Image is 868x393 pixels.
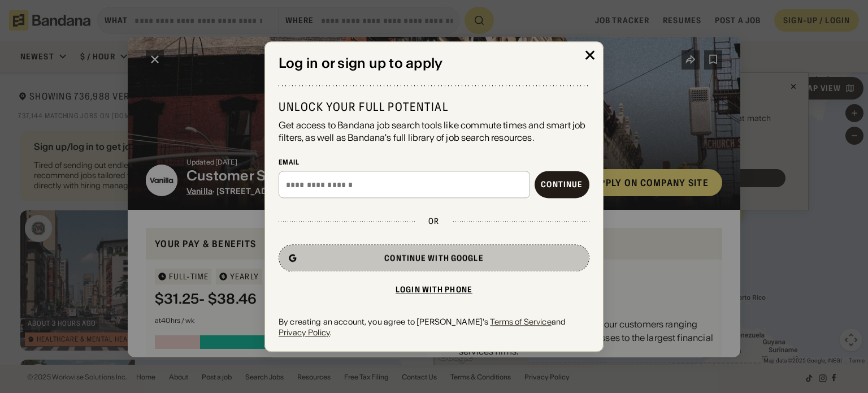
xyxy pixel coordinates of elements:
[428,217,439,227] div: or
[279,327,330,338] a: Privacy Policy
[396,286,472,294] div: Login with phone
[384,254,483,262] div: Continue with Google
[541,181,583,189] div: Continue
[279,317,589,338] div: By creating an account, you agree to [PERSON_NAME]'s and .
[490,317,551,327] a: Terms of Service
[279,100,589,114] div: Unlock your full potential
[279,119,589,144] div: Get access to Bandana job search tools like commute times and smart job filters, as well as Banda...
[279,55,589,72] div: Log in or sign up to apply
[279,158,589,167] div: Email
